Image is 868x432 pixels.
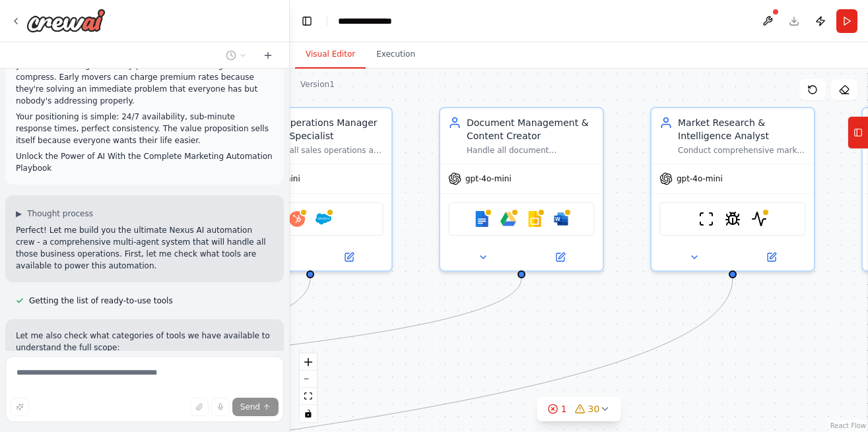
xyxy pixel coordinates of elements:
[298,12,316,30] button: Hide left sidebar
[474,211,490,227] img: Google docs
[677,173,723,184] span: gpt-4o-mini
[300,79,335,90] div: Version 1
[16,150,273,174] p: Unlock the Power of AI With the Complete Marketing Automation Playbook
[588,402,600,416] span: 30
[300,354,317,422] div: React Flow controls
[751,211,767,227] img: ScrapegraphScrapeTool
[338,15,401,28] nav: breadcrumb
[257,47,279,63] button: Start a new chat
[300,371,317,388] button: zoom out
[698,211,714,227] img: ScrapeWebsiteTool
[16,111,273,146] p: Your positioning is simple: 24/7 availability, sub-minute response times, perfect consistency. Th...
[500,211,516,227] img: Google drive
[295,41,366,69] button: Visual Editor
[11,398,29,416] button: Improve this prompt
[255,145,384,156] div: Manage all sales operations and customer relationship management for {business_name}. Handle HubS...
[300,388,317,405] button: fit view
[16,224,273,272] p: Perfect! Let me build you the ultimate Nexus AI automation crew - a comprehensive multi-agent sys...
[537,397,621,421] button: 130
[316,211,331,227] img: Salesforce
[523,249,597,265] button: Open in side panel
[27,208,93,219] span: Thought process
[26,9,106,32] img: Logo
[16,208,22,219] span: ▶
[467,116,595,142] div: Document Management & Content Creator
[16,208,93,219] button: ▶Thought process
[300,405,317,422] button: toggle interactivity
[312,249,386,265] button: Open in side panel
[830,422,866,429] a: React Flow attribution
[240,402,260,412] span: Send
[232,398,279,416] button: Send
[650,107,815,272] div: Market Research & Intelligence AnalystConduct comprehensive market research and competitive intel...
[366,41,426,69] button: Execution
[16,330,273,354] p: Let me also check what categories of tools we have available to understand the full scope:
[190,398,209,416] button: Upload files
[289,211,305,227] img: Hubspot
[467,145,595,156] div: Handle all document management, content creation, and file organization for {business_name}. Crea...
[561,402,567,416] span: 1
[734,249,809,265] button: Open in side panel
[300,354,317,371] button: zoom in
[678,145,806,156] div: Conduct comprehensive market research and competitive intelligence for {business_name}. Gather ma...
[439,107,604,272] div: Document Management & Content CreatorHandle all document management, content creation, and file o...
[29,295,173,306] span: Getting the list of ready-to-use tools
[553,211,569,227] img: Microsoft word
[16,47,273,107] p: The window for making serious money here is probably 2 to 3 years before this gets heavily produc...
[220,47,252,63] button: Switch to previous chat
[527,211,543,227] img: Google slides
[725,211,741,227] img: SpiderTool
[255,116,384,142] div: Sales Operations Manager & CRM Specialist
[678,116,806,142] div: Market Research & Intelligence Analyst
[228,107,393,272] div: Sales Operations Manager & CRM SpecialistManage all sales operations and customer relationship ma...
[211,398,230,416] button: Click to speak your automation idea
[465,173,512,184] span: gpt-4o-mini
